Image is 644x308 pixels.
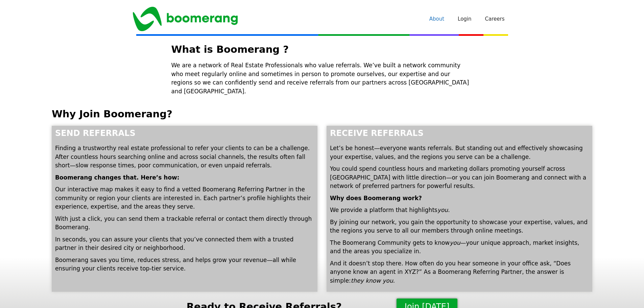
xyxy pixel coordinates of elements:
p: With just a click, you can send them a trackable referral or contact them directly through Boomer... [55,215,314,232]
em: you [437,207,448,213]
strong: Boomerang changes that. Here’s how: [55,174,180,181]
strong: Why does Boomerang work? [330,195,422,202]
p: You could spend countless hours and marketing dollars promoting yourself across [GEOGRAPHIC_DATA]... [330,165,589,191]
em: they know you [351,277,393,284]
h4: Send Referrals [55,129,314,137]
p: Our interactive map makes it easy to find a vetted Boomerang Referring Partner in the community o... [55,185,314,211]
p: In seconds, you can assure your clients that you’ve connected them with a trusted partner in thei... [55,235,314,253]
h3: What is Boomerang ? [171,45,473,54]
p: We are a network of Real Estate Professionals who value referrals. We’ve built a network communit... [171,61,473,96]
h3: Why Join Boomerang? [52,109,592,119]
p: Finding a trustworthy real estate professional to refer your clients to can be a challenge. After... [55,144,314,170]
p: We provide a platform that highlights . [330,206,589,215]
em: you [450,239,460,246]
a: Careers [478,9,511,29]
p: Boomerang saves you time, reduces stress, and helps grow your revenue—all while ensuring your cli... [55,256,314,273]
h4: Receive Referrals [330,129,589,137]
p: Let’s be honest—everyone wants referrals. But standing out and effectively showcasing your expert... [330,144,589,161]
nav: Primary [423,9,511,29]
p: The Boomerang Community gets to know —your unique approach, market insights, and the areas you sp... [330,239,589,256]
img: Boomerang Realty Network [133,7,238,31]
a: About [423,9,451,29]
a: Login [451,9,478,29]
p: And it doesn’t stop there. How often do you hear someone in your office ask, “Does anyone know an... [330,259,589,285]
p: By joining our network, you gain the opportunity to showcase your expertise, values, and the regi... [330,218,589,235]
